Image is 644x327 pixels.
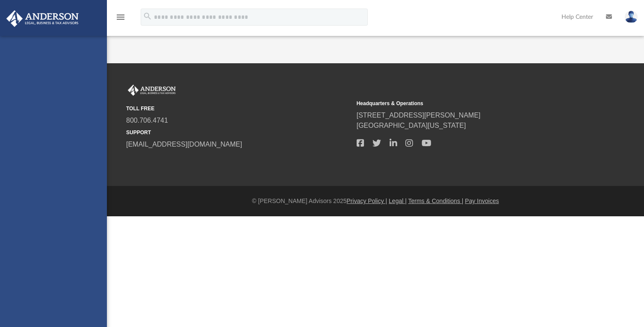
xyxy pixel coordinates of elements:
a: [GEOGRAPHIC_DATA][US_STATE] [357,122,466,129]
a: Pay Invoices [465,197,499,204]
a: 800.706.4741 [126,117,168,124]
a: menu [115,16,126,22]
div: © [PERSON_NAME] Advisors 2025 [107,197,644,206]
small: SUPPORT [126,129,351,136]
a: [EMAIL_ADDRESS][DOMAIN_NAME] [126,141,242,148]
i: search [143,12,152,21]
a: Privacy Policy | [347,197,387,204]
img: Anderson Advisors Platinum Portal [126,85,177,96]
a: Legal | [389,197,407,204]
small: TOLL FREE [126,105,351,112]
i: menu [115,12,126,22]
small: Headquarters & Operations [357,100,581,107]
img: User Pic [625,11,638,23]
a: Terms & Conditions | [408,197,464,204]
a: [STREET_ADDRESS][PERSON_NAME] [357,112,481,119]
img: Anderson Advisors Platinum Portal [4,10,81,27]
